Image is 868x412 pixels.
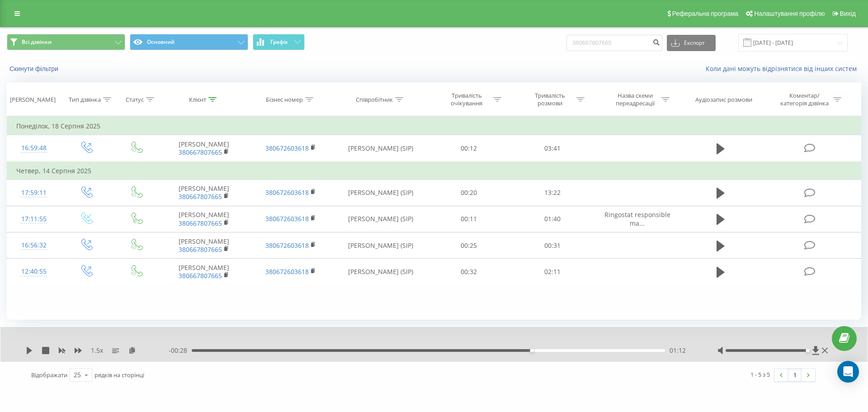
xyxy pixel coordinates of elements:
[530,349,533,352] div: Accessibility label
[750,370,770,379] div: 1 - 5 з 5
[754,10,825,17] span: Налаштування профілю
[179,219,222,227] a: 380667807665
[266,96,303,104] div: Бізнес номер
[22,38,52,46] span: Всі дзвінки
[69,96,101,104] div: Тип дзвінка
[672,10,739,17] span: Реферальна програма
[526,92,574,107] div: Тривалість розмови
[265,214,309,223] a: 380672603618
[126,96,144,104] div: Статус
[160,259,247,285] td: [PERSON_NAME]
[334,180,427,206] td: [PERSON_NAME] (SIP)
[788,369,802,381] a: 1
[510,206,594,232] td: 01:40
[160,206,247,232] td: [PERSON_NAME]
[7,162,861,180] td: Четвер, 14 Серпня 2025
[510,135,594,162] td: 03:41
[265,144,309,152] a: 380672603618
[179,148,222,156] a: 380667807665
[840,10,856,17] span: Вихід
[179,271,222,280] a: 380667807665
[265,267,309,276] a: 380672603618
[427,232,510,259] td: 00:25
[253,34,305,50] button: Графік
[510,259,594,285] td: 02:11
[806,349,809,352] div: Accessibility label
[160,180,247,206] td: [PERSON_NAME]
[837,361,859,383] div: Open Intercom Messenger
[16,184,52,202] div: 17:59:11
[427,259,510,285] td: 00:32
[10,96,56,104] div: [PERSON_NAME]
[16,139,52,157] div: 16:59:48
[427,206,510,232] td: 00:11
[265,188,309,197] a: 380672603618
[611,92,659,107] div: Назва схеми переадресації
[91,346,103,355] span: 1.5 x
[334,206,427,232] td: [PERSON_NAME] (SIP)
[334,135,427,162] td: [PERSON_NAME] (SIP)
[670,346,686,355] span: 01:12
[667,35,716,51] button: Експорт
[566,35,662,51] input: Пошук за номером
[16,237,52,254] div: 16:56:32
[443,92,491,107] div: Тривалість очікування
[604,210,670,227] span: Ringostat responsible ma...
[16,210,52,228] div: 17:11:55
[130,34,248,50] button: Основний
[94,371,144,379] span: рядків на сторінці
[510,232,594,259] td: 00:31
[179,245,222,254] a: 380667807665
[7,34,125,50] button: Всі дзвінки
[695,96,752,104] div: Аудіозапис розмови
[334,232,427,259] td: [PERSON_NAME] (SIP)
[510,180,594,206] td: 13:22
[356,96,393,104] div: Співробітник
[778,92,831,107] div: Коментар/категорія дзвінка
[31,371,67,379] span: Відображати
[160,135,247,162] td: [PERSON_NAME]
[334,259,427,285] td: [PERSON_NAME] (SIP)
[706,64,861,73] a: Коли дані можуть відрізнятися вiд інших систем
[189,96,206,104] div: Клієнт
[74,370,81,379] div: 25
[7,117,861,135] td: Понеділок, 18 Серпня 2025
[265,241,309,250] a: 380672603618
[427,180,510,206] td: 00:20
[270,39,288,45] span: Графік
[160,232,247,259] td: [PERSON_NAME]
[16,263,52,280] div: 12:40:55
[179,192,222,201] a: 380667807665
[169,346,192,355] span: - 00:28
[427,135,510,162] td: 00:12
[7,65,63,73] button: Скинути фільтри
